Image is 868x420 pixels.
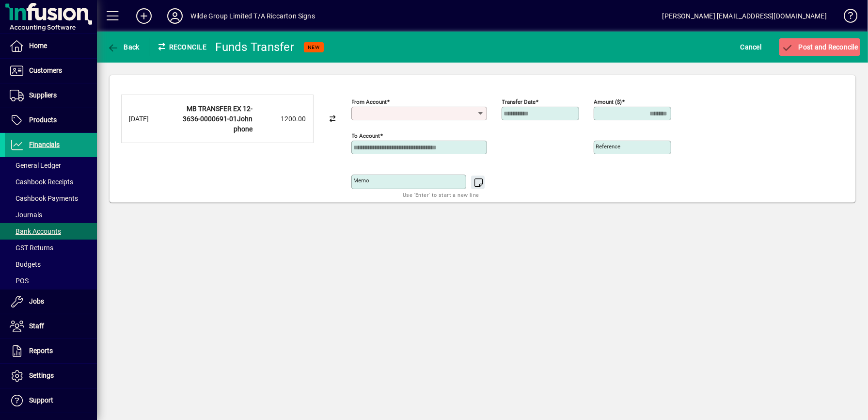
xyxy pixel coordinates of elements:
[836,2,856,33] a: Knowledge Base
[5,290,97,314] a: Jobs
[5,388,97,413] a: Support
[782,43,858,51] span: Post and Reconcile
[10,277,29,285] span: POS
[5,364,97,388] a: Settings
[10,211,42,219] span: Journals
[257,114,306,124] div: 1200.00
[596,143,621,150] mat-label: Reference
[29,66,62,74] span: Customers
[5,190,97,207] a: Cashbook Payments
[183,105,253,133] strong: MB TRANSFER EX 12-3636-0000691-01John phone
[741,39,762,55] span: Cancel
[5,108,97,132] a: Products
[5,174,97,190] a: Cashbook Receipts
[10,194,78,202] span: Cashbook Payments
[29,91,57,99] span: Suppliers
[97,38,150,56] app-page-header-button: Back
[5,59,97,83] a: Customers
[10,227,61,235] span: Bank Accounts
[5,273,97,289] a: POS
[5,240,97,256] a: GST Returns
[5,223,97,240] a: Bank Accounts
[29,322,44,330] span: Staff
[10,162,61,169] span: General Ledger
[5,34,97,58] a: Home
[10,178,73,186] span: Cashbook Receipts
[308,44,320,50] span: NEW
[352,98,387,105] mat-label: From account
[738,38,764,56] button: Cancel
[216,39,295,55] div: Funds Transfer
[105,38,142,56] button: Back
[5,339,97,363] a: Reports
[107,43,140,51] span: Back
[352,132,380,139] mat-label: To account
[29,116,57,124] span: Products
[594,98,622,105] mat-label: Amount ($)
[663,8,827,24] div: [PERSON_NAME] [EMAIL_ADDRESS][DOMAIN_NAME]
[10,260,41,268] span: Budgets
[29,347,53,355] span: Reports
[150,39,208,55] div: Reconcile
[403,189,479,200] mat-hint: Use 'Enter' to start a new line
[29,396,53,404] span: Support
[5,256,97,273] a: Budgets
[5,157,97,174] a: General Ledger
[5,83,97,108] a: Suppliers
[159,7,190,25] button: Profile
[10,244,53,252] span: GST Returns
[190,8,315,24] div: Wilde Group Limited T/A Riccarton Signs
[29,141,60,148] span: Financials
[5,314,97,339] a: Staff
[29,372,54,379] span: Settings
[29,297,44,305] span: Jobs
[502,98,536,105] mat-label: Transfer date
[129,114,168,124] div: [DATE]
[29,42,47,49] span: Home
[779,38,860,56] button: Post and Reconcile
[354,177,370,184] mat-label: Memo
[5,207,97,223] a: Journals
[128,7,159,25] button: Add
